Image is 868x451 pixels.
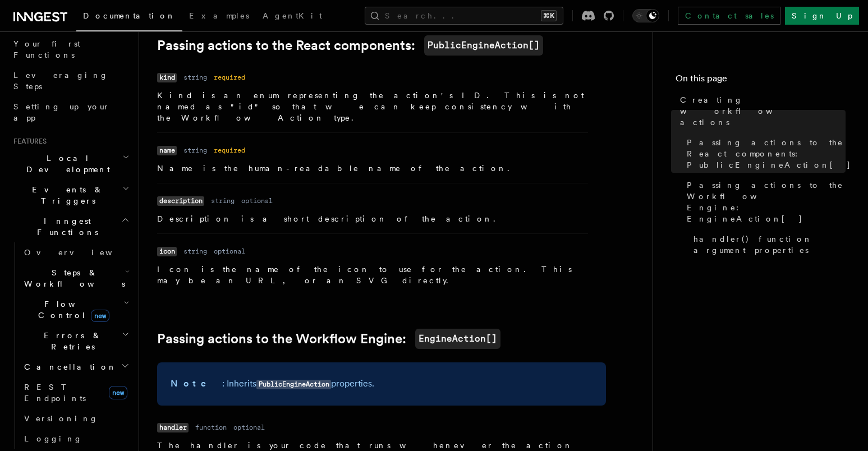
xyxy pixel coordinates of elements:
[157,163,588,174] p: Name is the human-readable name of the action.
[157,264,588,286] p: Icon is the name of the icon to use for the action. This may be an URL, or an SVG directly.
[83,11,176,20] span: Documentation
[365,7,563,25] button: Search...⌘K
[211,196,235,205] dd: string
[20,361,117,372] span: Cancellation
[9,180,132,211] button: Events & Triggers
[233,423,265,432] dd: optional
[157,73,177,82] code: kind
[157,423,189,432] code: handler
[20,267,125,289] span: Steps & Workflows
[9,215,121,238] span: Inngest Functions
[9,148,132,180] button: Local Development
[256,380,331,389] code: PublicEngineAction
[9,137,47,146] span: Features
[20,377,132,408] a: REST Endpointsnew
[13,102,110,122] span: Setting up your app
[687,137,851,171] span: Passing actions to the React components: PublicEngineAction[]
[182,3,256,30] a: Examples
[157,247,177,256] code: icon
[109,386,127,399] span: new
[214,146,245,155] dd: required
[682,132,846,175] a: Passing actions to the React components: PublicEngineAction[]
[189,11,249,20] span: Examples
[157,329,500,349] a: Passing actions to the Workflow Engine:EngineAction[]
[13,71,108,91] span: Leveraging Steps
[20,357,132,377] button: Cancellation
[13,39,80,59] span: Your first Functions
[9,184,122,206] span: Events & Triggers
[415,329,500,349] code: EngineAction[]
[157,90,588,123] p: Kind is an enum representing the action's ID. This is not named as "id" so that we can keep consi...
[689,229,846,260] a: handler() function argument properties
[263,11,322,20] span: AgentKit
[20,298,123,321] span: Flow Control
[24,434,82,443] span: Logging
[785,7,859,25] a: Sign Up
[676,72,846,90] h4: On this page
[9,153,122,175] span: Local Development
[9,34,132,65] a: Your first Functions
[157,35,543,56] a: Passing actions to the React components:PublicEngineAction[]
[157,213,588,224] p: Description is a short description of the action.
[183,247,207,256] dd: string
[20,242,132,263] a: Overview
[20,325,132,357] button: Errors & Retries
[680,94,846,128] span: Creating workflow actions
[20,294,132,325] button: Flow Controlnew
[682,175,846,229] a: Passing actions to the Workflow Engine: EngineAction[]
[20,429,132,449] a: Logging
[9,211,132,242] button: Inngest Functions
[24,248,140,257] span: Overview
[20,263,132,294] button: Steps & Workflows
[195,423,227,432] dd: function
[256,3,329,30] a: AgentKit
[9,242,132,449] div: Inngest Functions
[9,96,132,128] a: Setting up your app
[171,378,222,389] strong: Note
[183,146,207,155] dd: string
[632,9,659,22] button: Toggle dark mode
[24,414,98,423] span: Versioning
[157,196,204,206] code: description
[678,7,780,25] a: Contact sales
[183,73,207,82] dd: string
[91,310,109,322] span: new
[241,196,273,205] dd: optional
[214,73,245,82] dd: required
[541,10,557,21] kbd: ⌘K
[424,35,543,56] code: PublicEngineAction[]
[20,330,122,352] span: Errors & Retries
[20,408,132,429] a: Versioning
[24,383,86,403] span: REST Endpoints
[694,233,846,256] span: handler() function argument properties
[9,65,132,96] a: Leveraging Steps
[687,180,846,224] span: Passing actions to the Workflow Engine: EngineAction[]
[676,90,846,132] a: Creating workflow actions
[214,247,245,256] dd: optional
[171,376,593,392] p: : Inherits properties.
[157,146,177,155] code: name
[76,3,182,31] a: Documentation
